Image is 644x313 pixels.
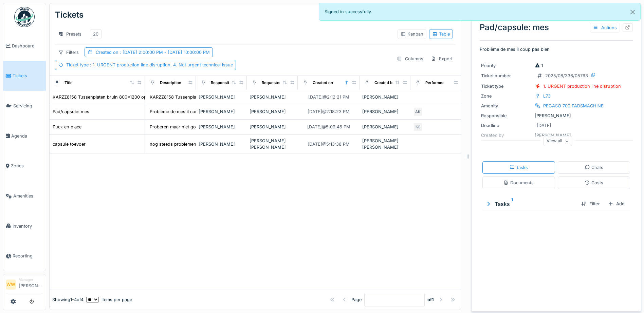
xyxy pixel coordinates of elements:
button: Close [625,3,640,21]
div: Proberen maar niet goed pick en place [150,124,229,130]
div: nog steeds problemen met dubbele en gechrushte ... [150,141,260,147]
div: Deadline [481,122,532,129]
div: Amenity [481,103,532,109]
div: 1. URGENT production line disruption [543,83,621,89]
a: WW Manager[PERSON_NAME] [6,277,43,293]
a: Agenda [3,121,46,151]
div: KARZZ8158 Tussenplaten bruin 800x1200 op robot's Hal 1 [53,94,174,100]
div: [PERSON_NAME] [362,94,408,100]
div: [PERSON_NAME] [PERSON_NAME] [250,138,295,150]
div: Kanban [401,31,423,37]
div: Description [160,80,181,86]
div: 2025/08/336/05763 [545,72,588,79]
div: [PERSON_NAME] [250,108,295,115]
div: [PERSON_NAME] [362,108,408,115]
div: items per page [86,296,132,303]
div: Chats [585,164,603,171]
div: Presets [55,29,85,39]
div: Table [432,31,450,37]
div: [PERSON_NAME] [481,112,631,119]
div: Filters [55,47,82,57]
div: 20 [93,31,98,37]
div: [DATE] [537,122,551,129]
div: Filter [578,199,603,208]
div: Performer [425,80,444,86]
div: Problème de mes il coup pas bien [150,108,220,115]
div: Costs [585,180,603,186]
a: Inventory [3,211,46,241]
div: Zone [481,93,532,99]
div: Tasks [509,164,528,171]
span: Inventory [13,223,43,229]
a: Reporting [3,241,46,271]
div: Pad/capsule: mes [53,108,89,115]
div: Showing 1 - 4 of 4 [52,296,84,303]
a: Amenities [3,181,46,211]
div: PEGASO 700 PADSMACHINE [543,103,604,109]
div: Priority [481,62,532,69]
a: Tickets [3,61,46,91]
p: Problème de mes il coup pas bien [480,46,633,53]
div: [PERSON_NAME] [199,141,244,147]
div: Page [351,296,362,303]
div: KARZZ8158 Tussenplaten bruin 800x1200. De robot... [150,94,262,100]
div: 1 [535,62,543,69]
li: WW [6,279,16,290]
div: Documents [503,180,534,186]
div: Responsible [481,112,532,119]
div: View all [544,136,572,146]
div: Created on [96,49,210,56]
div: [PERSON_NAME] [250,124,295,130]
div: Created by [374,80,395,86]
div: [PERSON_NAME] [199,124,244,130]
div: Puck en place [53,124,81,130]
span: Reporting [13,253,43,259]
a: Servicing [3,91,46,121]
div: Tickets [55,6,84,24]
div: [PERSON_NAME] [PERSON_NAME] [362,138,408,150]
div: Manager [19,277,43,282]
div: Signed in successfully. [319,3,641,21]
div: Title [65,80,73,86]
div: [DATE] @ 2:12:21 PM [308,94,349,100]
span: Dashboard [12,43,43,49]
div: capsule toevoer [53,141,86,147]
div: Tasks [485,200,576,208]
div: [DATE] @ 2:18:23 PM [308,108,350,115]
div: Add [605,199,627,208]
a: Dashboard [3,31,46,61]
div: [DATE] @ 5:09:46 PM [307,124,350,130]
sup: 1 [511,200,513,208]
div: Ticket type [481,83,532,89]
strong: of 1 [427,296,434,303]
a: Zones [3,151,46,181]
div: KE [413,122,423,132]
span: Zones [11,163,43,169]
div: Pad/capsule: mes [480,21,633,34]
div: Ticket type [66,62,233,68]
span: : 1. URGENT production line disruption, 4. Not urgent technical issue [89,62,233,67]
img: Badge_color-CXgf-gQk.svg [14,7,35,27]
div: [PERSON_NAME] [199,94,244,100]
div: Requested by [262,80,288,86]
span: Tickets [13,72,43,79]
div: Export [428,54,456,64]
li: [PERSON_NAME] [19,277,43,292]
span: Amenities [13,193,43,199]
div: AK [413,107,423,117]
div: [DATE] @ 5:13:38 PM [308,141,350,147]
div: Responsible [211,80,234,86]
div: [PERSON_NAME] [250,94,295,100]
div: Created on [313,80,333,86]
div: L73 [543,93,551,99]
span: : [DATE] 2:00:00 PM - [DATE] 10:00:00 PM [118,50,210,55]
div: Ticket number [481,72,532,79]
div: Actions [590,23,620,33]
span: Servicing [13,103,43,109]
div: [PERSON_NAME] [362,124,408,130]
div: Columns [394,54,426,64]
span: Agenda [11,133,43,139]
div: [PERSON_NAME] [199,108,244,115]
